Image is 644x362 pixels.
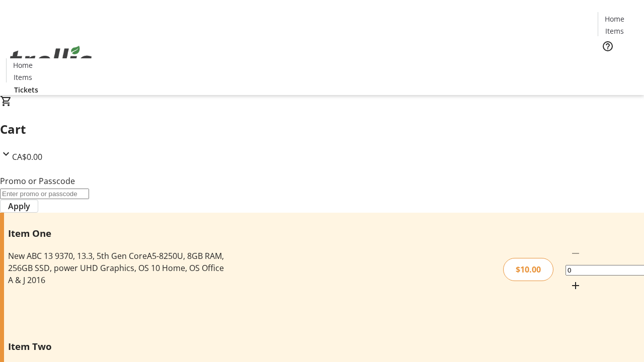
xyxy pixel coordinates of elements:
a: Items [598,26,630,36]
span: Tickets [606,58,630,69]
span: Apply [8,200,30,212]
div: New ABC 13 9370, 13.3, 5th Gen CoreA5-8250U, 8GB RAM, 256GB SSD, power UHD Graphics, OS 10 Home, ... [8,250,228,286]
h3: Item One [8,226,228,240]
h3: Item Two [8,339,228,353]
a: Home [7,60,39,70]
button: Increment by one [566,276,586,296]
a: Tickets [598,58,638,69]
button: Help [598,36,618,56]
a: Tickets [6,84,46,95]
span: Items [605,26,624,36]
a: Items [7,72,39,82]
span: Home [605,14,624,24]
span: CA$0.00 [12,151,42,162]
span: Items [14,72,32,82]
span: Tickets [14,84,38,95]
a: Home [598,14,630,24]
img: Orient E2E Organization iJa9XckSpf's Logo [6,35,96,85]
div: $10.00 [503,258,553,281]
span: Home [13,60,33,70]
